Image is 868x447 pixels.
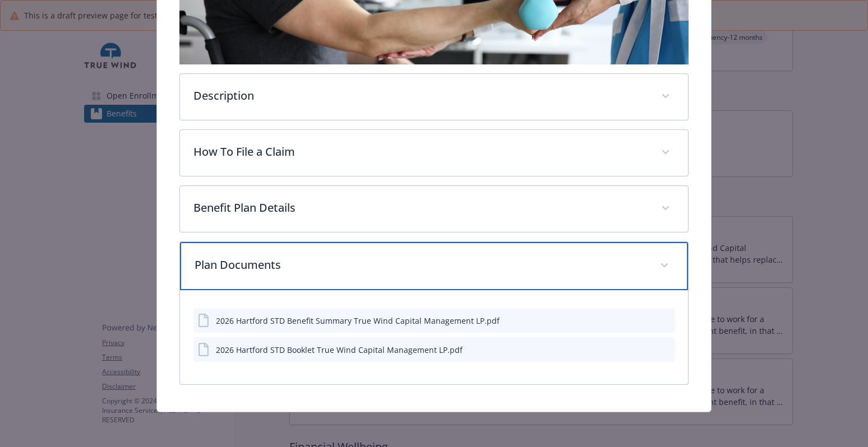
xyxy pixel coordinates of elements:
p: Benefit Plan Details [193,199,648,216]
div: Benefit Plan Details [180,186,689,232]
div: Plan Documents [180,290,689,384]
div: Plan Documents [180,242,689,290]
button: download file [642,344,651,356]
div: How To File a Claim [180,130,689,176]
div: Description [180,74,689,120]
div: 2026 Hartford STD Benefit Summary True Wind Capital Management LP.pdf [216,315,500,327]
div: 2026 Hartford STD Booklet True Wind Capital Management LP.pdf [216,344,463,356]
button: preview file [660,344,670,356]
p: How To File a Claim [193,143,648,160]
button: preview file [660,315,670,327]
p: Plan Documents [195,257,647,273]
button: download file [642,315,651,327]
p: Description [193,87,648,104]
